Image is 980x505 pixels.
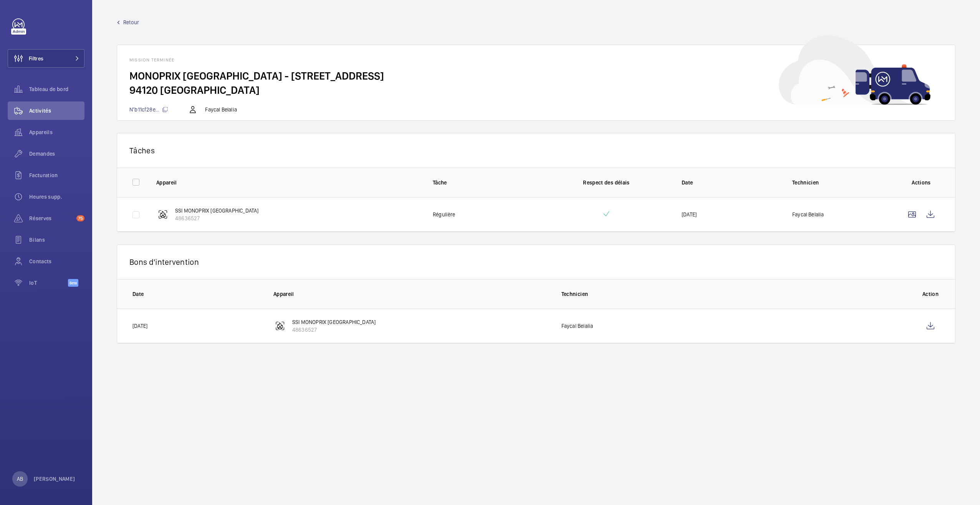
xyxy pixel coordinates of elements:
p: [DATE] [682,211,697,218]
p: Tâches [129,146,943,155]
span: Filtres [29,55,43,62]
span: Réserves [29,214,73,222]
h2: 94120 [GEOGRAPHIC_DATA] [129,83,943,97]
p: 48636527 [292,326,376,334]
img: car delivery [779,35,930,105]
p: Date [132,290,261,298]
h2: MONOPRIX [GEOGRAPHIC_DATA] - [STREET_ADDRESS] [129,69,943,83]
p: AB [17,475,23,483]
span: Activités [29,107,84,115]
span: Contacts [29,257,84,265]
span: Demandes [29,150,84,158]
span: Appareils [29,128,84,136]
span: 75 [76,215,84,221]
p: Actions [903,179,940,186]
p: Respect des délais [543,179,669,186]
span: Retour [123,18,139,26]
p: Action [921,290,940,298]
p: Appareil [273,290,549,298]
p: [DATE] [132,322,147,330]
p: SSI MONOPRIX [GEOGRAPHIC_DATA] [292,318,376,326]
p: [PERSON_NAME] [34,475,75,483]
p: Régulière [433,211,455,218]
p: Date [682,179,780,186]
h1: Mission terminée [129,57,943,63]
span: Beta [68,279,78,287]
button: Filtres [8,49,84,68]
p: Technicien [561,290,909,298]
p: Appareil [156,179,420,186]
p: Faycal Belalia [561,322,593,330]
p: SSI MONOPRIX [GEOGRAPHIC_DATA] [175,207,258,214]
span: Heures supp. [29,193,84,201]
img: fire_alarm.svg [275,321,285,331]
p: Technicien [792,179,891,186]
p: Bons d'intervention [129,257,943,267]
p: Faycal Belalia [792,211,824,218]
span: Bilans [29,236,84,244]
span: Tableau de bord [29,85,84,93]
img: fire_alarm.svg [158,210,167,219]
p: Tâche [433,179,531,186]
span: Facturation [29,171,84,179]
p: Faycal Belalia [205,106,237,113]
span: N°b11cf28e... [129,106,168,113]
p: 48636527 [175,214,258,222]
span: IoT [29,279,68,287]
